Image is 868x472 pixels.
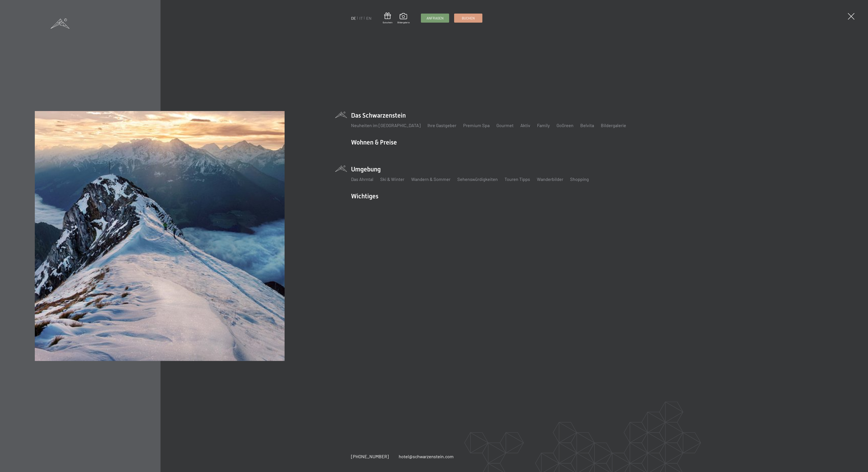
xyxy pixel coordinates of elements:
a: Ihre Gastgeber [427,123,456,128]
a: Family [537,123,550,128]
a: GoGreen [557,123,573,128]
a: Aktiv [520,123,530,128]
a: Belvita [580,123,594,128]
span: Anfragen [427,16,443,21]
a: EN [366,16,371,21]
a: Neuheiten im [GEOGRAPHIC_DATA] [351,123,421,128]
a: Bildergalerie [397,13,410,24]
a: hotel@schwarzenstein.com [399,453,454,460]
a: Gutschein [383,12,392,24]
a: Ski & Winter [380,176,404,182]
a: Wanderbilder [537,176,563,182]
span: [PHONE_NUMBER] [351,454,389,459]
a: Sehenswürdigkeiten [457,176,498,182]
a: Touren Tipps [505,176,530,182]
a: Premium Spa [463,123,490,128]
img: Wellnesshotel Südtirol SCHWARZENSTEIN - Wellnessurlaub in den Alpen, Wandern und Wellness [35,111,285,361]
a: [PHONE_NUMBER] [351,453,389,460]
a: Anfragen [421,14,449,22]
a: Gourmet [496,123,514,128]
span: Bildergalerie [397,21,410,24]
a: Wandern & Sommer [411,176,451,182]
a: DE [351,16,356,21]
a: Bildergalerie [601,123,626,128]
span: Gutschein [383,21,392,24]
a: Das Ahrntal [351,176,373,182]
a: Buchen [454,14,482,22]
a: Shopping [570,176,589,182]
a: IT [359,16,363,21]
span: Buchen [462,16,475,21]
